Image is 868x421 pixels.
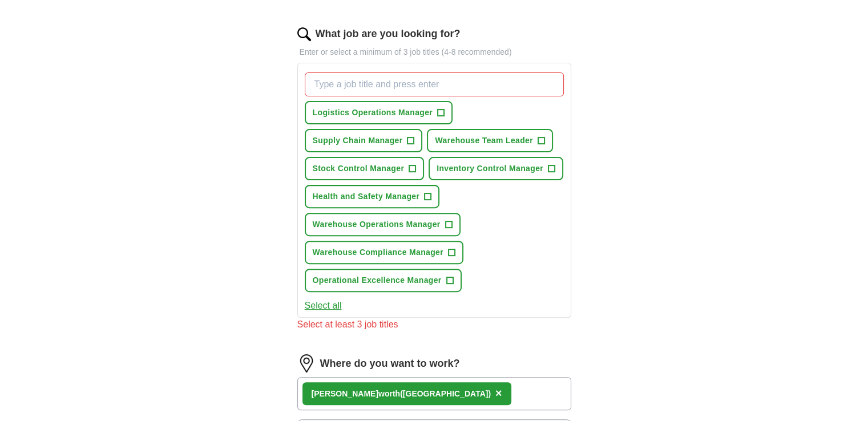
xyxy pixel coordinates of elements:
button: Health and Safety Manager [305,185,440,208]
button: Supply Chain Manager [305,129,423,152]
span: Logistics Operations Manager [313,107,433,119]
input: Type a job title and press enter [305,72,564,96]
button: Warehouse Compliance Manager [305,241,463,264]
span: × [495,387,502,399]
img: location.png [297,354,316,373]
span: Stock Control Manager [313,163,405,175]
button: Warehouse Team Leader [427,129,553,152]
div: worth [312,388,491,400]
div: Select at least 3 job titles [297,318,571,331]
button: Stock Control Manager [305,157,425,180]
button: Inventory Control Manager [429,157,563,180]
img: search.png [297,27,311,41]
span: Warehouse Operations Manager [313,218,441,230]
button: Operational Excellence Manager [305,269,462,292]
button: Logistics Operations Manager [305,101,453,124]
label: What job are you looking for? [316,26,461,42]
span: Warehouse Compliance Manager [313,246,443,258]
span: Warehouse Team Leader [435,135,533,147]
span: Supply Chain Manager [313,135,403,147]
strong: [PERSON_NAME] [312,389,378,398]
label: Where do you want to work? [320,356,460,371]
button: × [495,385,502,402]
span: Inventory Control Manager [437,163,543,175]
span: ([GEOGRAPHIC_DATA]) [400,389,491,398]
span: Operational Excellence Manager [313,274,442,286]
p: Enter or select a minimum of 3 job titles (4-8 recommended) [297,46,571,58]
span: Health and Safety Manager [313,191,420,203]
button: Select all [305,299,342,313]
button: Warehouse Operations Manager [305,213,461,236]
